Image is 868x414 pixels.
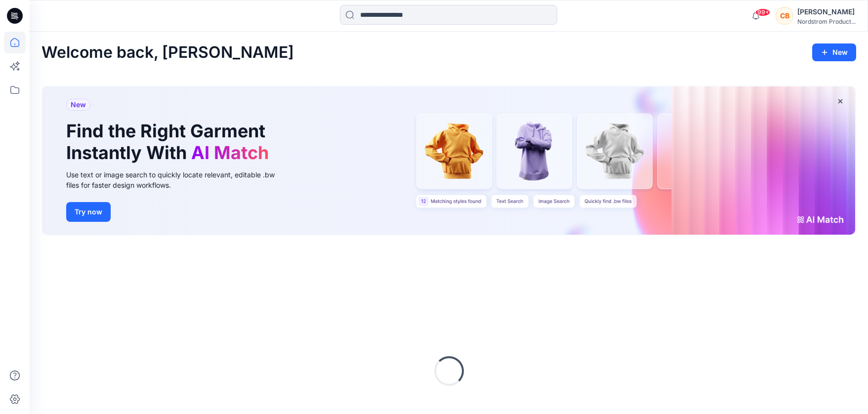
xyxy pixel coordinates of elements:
[755,8,770,16] span: 99+
[812,43,856,61] button: New
[66,169,289,190] div: Use text or image search to quickly locate relevant, editable .bw files for faster design workflows.
[797,6,856,18] div: [PERSON_NAME]
[776,7,793,25] div: CB
[71,99,86,111] span: New
[66,202,111,222] button: Try now
[66,121,274,163] h1: Find the Right Garment Instantly With
[797,18,856,25] div: Nordstrom Product...
[191,142,269,164] span: AI Match
[41,43,294,62] h2: Welcome back, [PERSON_NAME]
